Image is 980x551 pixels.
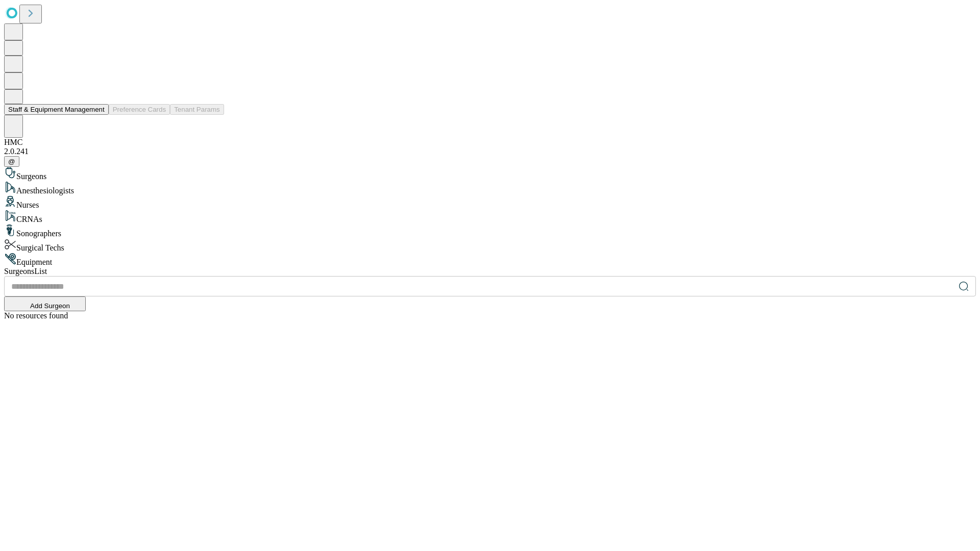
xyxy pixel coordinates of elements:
[4,267,976,276] div: Surgeons List
[4,167,976,181] div: Surgeons
[4,104,109,115] button: Staff & Equipment Management
[4,238,976,253] div: Surgical Techs
[8,158,15,165] span: @
[4,138,976,147] div: HMC
[109,104,170,115] button: Preference Cards
[170,104,224,115] button: Tenant Params
[4,311,976,320] div: No resources found
[4,296,86,311] button: Add Surgeon
[4,195,976,210] div: Nurses
[4,253,976,267] div: Equipment
[4,147,976,156] div: 2.0.241
[4,224,976,238] div: Sonographers
[4,181,976,195] div: Anesthesiologists
[4,210,976,224] div: CRNAs
[4,156,19,167] button: @
[30,302,70,310] span: Add Surgeon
